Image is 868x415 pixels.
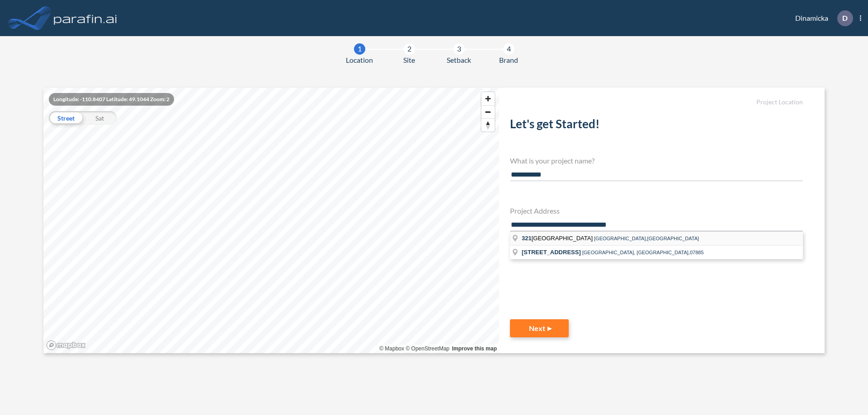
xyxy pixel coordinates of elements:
span: Setback [447,55,471,65]
h4: Project Address [510,206,803,215]
div: Dinamicka [782,10,861,26]
h5: Project Location [510,98,803,106]
span: Location [346,55,373,65]
div: Longitude: -110.8407 Latitude: 49.1044 Zoom: 2 [49,93,174,106]
a: Mapbox [379,345,404,352]
a: Mapbox homepage [46,340,86,350]
span: [GEOGRAPHIC_DATA] [522,235,594,242]
span: 321 [522,235,532,242]
div: 4 [503,43,514,55]
div: Street [49,111,83,125]
span: [GEOGRAPHIC_DATA], [GEOGRAPHIC_DATA],07885 [582,250,704,255]
p: D [842,14,848,22]
div: Sat [83,111,117,125]
button: Zoom out [481,105,495,118]
span: Reset bearing to north [481,119,495,131]
span: Brand [499,55,518,65]
a: Improve this map [452,345,497,352]
span: [GEOGRAPHIC_DATA],[GEOGRAPHIC_DATA] [594,236,699,241]
button: Reset bearing to north [481,118,495,131]
button: Next [510,319,569,337]
span: Zoom out [481,106,495,118]
h2: Let's get Started! [510,117,803,135]
div: 1 [354,43,365,55]
canvas: Map [43,88,499,353]
div: 2 [404,43,415,55]
h4: What is your project name? [510,156,803,165]
a: OpenStreetMap [406,345,449,352]
img: logo [52,9,119,27]
span: Site [403,55,415,65]
div: 3 [453,43,465,55]
span: [STREET_ADDRESS] [522,249,581,256]
button: Zoom in [481,92,495,105]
